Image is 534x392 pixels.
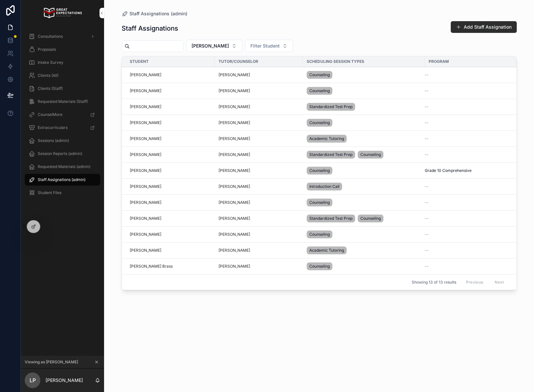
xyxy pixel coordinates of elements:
[429,59,449,64] span: Program
[219,168,250,173] span: [PERSON_NAME]
[309,120,330,125] span: Counseling
[307,118,421,128] a: Counseling
[130,88,211,93] a: [PERSON_NAME]
[38,164,90,169] span: Requested Materials (admin)
[309,264,330,269] span: Counseling
[360,152,381,157] span: Counseling
[130,248,161,253] a: [PERSON_NAME]
[130,59,149,64] span: Student
[25,359,78,365] span: Viewing as [PERSON_NAME]
[130,88,161,93] a: [PERSON_NAME]
[219,184,250,189] a: [PERSON_NAME]
[130,264,173,269] a: [PERSON_NAME] Brass
[25,135,100,147] a: Sessions (admin)
[219,120,250,125] span: [PERSON_NAME]
[219,232,299,237] a: [PERSON_NAME]
[307,245,421,256] a: Academic Tutoring
[219,264,299,269] a: [PERSON_NAME]
[307,149,421,160] a: Standardized Test PrepCounseling
[425,72,509,77] a: --
[307,70,421,80] a: Counseling
[307,59,364,64] span: Scheduling Session Types
[25,161,100,173] a: Requested Materials (admin)
[307,197,421,208] a: Counseling
[412,280,456,285] span: Showing 13 of 13 results
[130,232,161,237] a: [PERSON_NAME]
[38,190,61,195] span: Student Files
[130,120,211,125] a: [PERSON_NAME]
[307,133,421,144] a: Academic Tutoring
[192,43,229,49] span: [PERSON_NAME]
[309,72,330,77] span: Counseling
[425,152,429,157] span: --
[38,34,63,39] span: Consultations
[425,184,509,189] a: --
[309,248,344,253] span: Academic Tutoring
[25,148,100,160] a: Session Reports (admin)
[25,31,100,42] a: Consultations
[309,88,330,93] span: Counseling
[130,72,161,77] span: [PERSON_NAME]
[219,72,250,77] span: [PERSON_NAME]
[130,120,161,125] a: [PERSON_NAME]
[38,86,63,91] span: Clients (Staff)
[130,216,211,221] a: [PERSON_NAME]
[219,72,299,77] a: [PERSON_NAME]
[130,104,161,109] a: [PERSON_NAME]
[245,40,293,52] button: Select Button
[38,138,69,143] span: Sessions (admin)
[425,232,429,237] span: --
[130,200,161,205] a: [PERSON_NAME]
[309,168,330,173] span: Counseling
[219,200,250,205] span: [PERSON_NAME]
[425,136,509,141] a: --
[425,104,429,109] span: --
[130,200,211,205] a: [PERSON_NAME]
[309,216,353,221] span: Standardized Test Prep
[25,44,100,55] a: Proposals
[219,104,299,109] a: [PERSON_NAME]
[38,151,82,156] span: Session Reports (admin)
[219,248,299,253] a: [PERSON_NAME]
[129,10,187,17] span: Staff Assignations (admin)
[38,47,56,52] span: Proposals
[130,72,211,77] a: [PERSON_NAME]
[425,184,429,189] span: --
[309,152,353,157] span: Standardized Test Prep
[425,88,509,93] a: --
[219,136,299,141] a: [PERSON_NAME]
[130,136,211,141] a: [PERSON_NAME]
[360,216,381,221] span: Counseling
[38,112,62,117] span: CounselMore
[130,232,211,237] a: [PERSON_NAME]
[219,168,299,173] a: [PERSON_NAME]
[219,264,250,269] a: [PERSON_NAME]
[309,184,340,189] span: Introduction Call
[307,181,421,192] a: Introduction Call
[425,200,509,205] a: --
[43,8,82,18] img: App logo
[130,184,211,189] a: [PERSON_NAME]
[130,184,161,189] span: [PERSON_NAME]
[309,104,353,109] span: Standardized Test Prep
[30,376,36,384] span: LP
[38,125,68,130] span: Extracurriculars
[219,136,250,141] a: [PERSON_NAME]
[219,248,250,253] span: [PERSON_NAME]
[425,248,429,253] span: --
[25,174,100,186] a: Staff Assignations (admin)
[219,216,250,221] a: [PERSON_NAME]
[309,200,330,205] span: Counseling
[219,88,250,93] a: [PERSON_NAME]
[307,86,421,96] a: Counseling
[425,216,429,221] span: --
[425,152,509,157] a: --
[307,261,421,272] a: Counseling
